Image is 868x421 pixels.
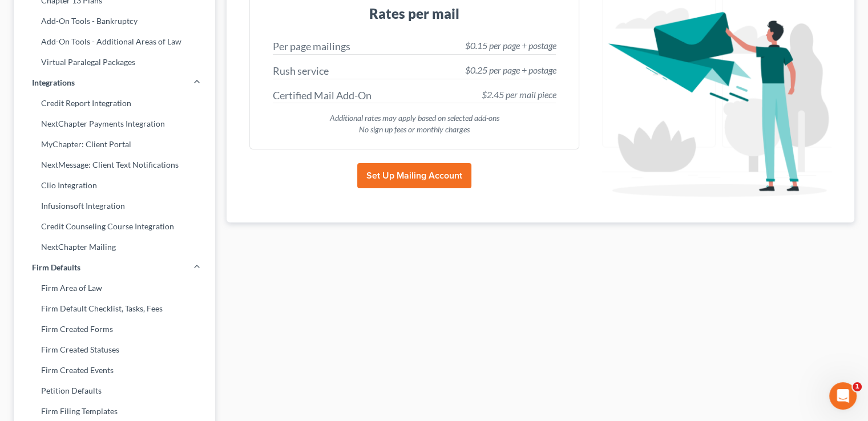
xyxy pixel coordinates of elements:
div: $0.15 per page + postage [465,39,556,52]
a: Firm Default Checklist, Tasks, Fees [14,298,215,319]
a: Credit Counseling Course Integration [14,216,215,237]
a: Add-On Tools - Bankruptcy [14,11,215,31]
a: Petition Defaults [14,380,215,401]
h3: Rates per mail [264,5,565,23]
span: Firm Defaults [32,262,80,273]
div: Additional rates may apply based on selected add-ons [273,112,556,124]
button: Set Up Mailing Account [357,163,471,188]
a: Firm Created Events [14,360,215,380]
a: Firm Area of Law [14,278,215,298]
a: Integrations [14,72,215,93]
span: 1 [853,382,862,391]
a: Firm Defaults [14,257,215,278]
a: Firm Created Forms [14,319,215,339]
div: Per page mailings [273,39,350,54]
div: Certified Mail Add-On [273,88,372,103]
div: $0.25 per page + postage [465,64,556,77]
iframe: Intercom live chat [829,382,857,410]
a: Clio Integration [14,175,215,196]
span: Integrations [32,77,75,88]
a: Add-On Tools - Additional Areas of Law [14,31,215,52]
a: Infusionsoft Integration [14,196,215,216]
a: NextChapter Mailing [14,237,215,257]
a: NextMessage: Client Text Notifications [14,155,215,175]
a: NextChapter Payments Integration [14,114,215,134]
a: Virtual Paralegal Packages [14,52,215,72]
div: No sign up fees or monthly charges [273,124,556,135]
div: $2.45 per mail piece [481,88,556,102]
div: Rush service [273,64,329,79]
a: Firm Created Statuses [14,339,215,360]
a: Credit Report Integration [14,93,215,114]
a: MyChapter: Client Portal [14,134,215,155]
